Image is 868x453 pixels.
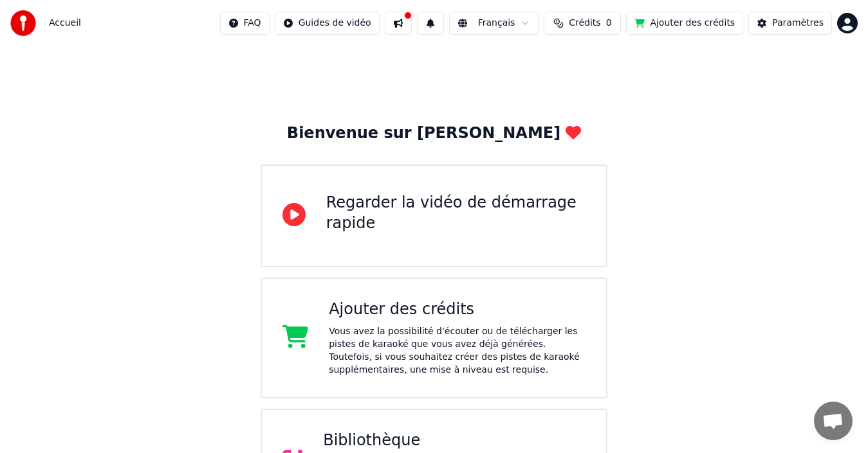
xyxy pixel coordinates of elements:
button: Crédits0 [544,12,621,35]
span: Accueil [49,17,81,30]
img: youka [10,10,36,36]
span: Crédits [569,17,600,30]
a: Ouvrir le chat [814,402,853,440]
div: Regarder la vidéo de démarrage rapide [326,193,586,234]
div: Vous avez la possibilité d'écouter ou de télécharger les pistes de karaoké que vous avez déjà gén... [329,325,586,377]
button: Guides de vidéo [275,12,380,35]
button: Ajouter des crédits [626,12,743,35]
div: Bienvenue sur [PERSON_NAME] [287,123,581,144]
div: Paramètres [772,17,824,30]
div: Bibliothèque [323,431,586,451]
span: 0 [606,17,612,30]
div: Ajouter des crédits [329,299,586,320]
nav: breadcrumb [49,17,81,30]
button: FAQ [220,12,270,35]
button: Paramètres [748,12,832,35]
